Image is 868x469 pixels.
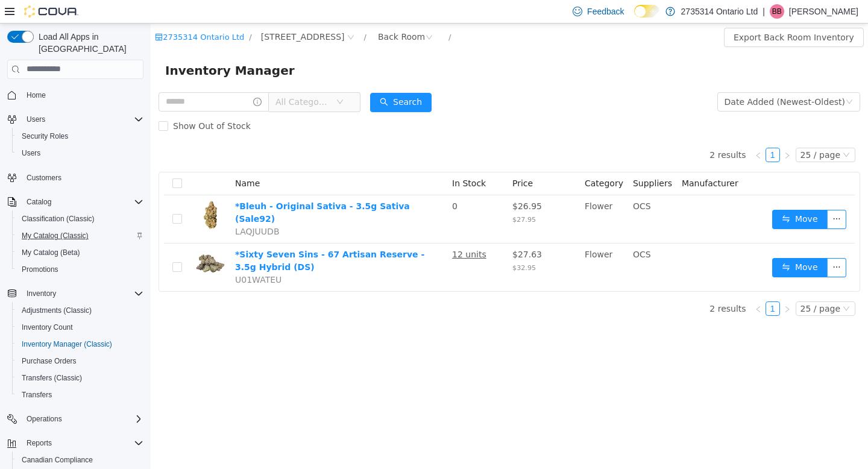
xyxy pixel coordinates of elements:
[125,72,180,84] span: All Categories
[604,128,611,136] i: icon: left
[17,245,143,260] span: My Catalog (Beta)
[17,212,99,226] a: Classification (Classic)
[27,173,61,183] span: Customers
[17,453,98,467] a: Canadian Compliance
[17,129,73,143] a: Security Roles
[27,289,56,298] span: Inventory
[763,4,765,19] p: |
[110,7,194,20] span: 268 Sandwich St S
[573,4,713,24] button: Export Back Room Inventory
[650,125,690,138] div: 25 / page
[482,178,500,187] span: OCS
[12,261,148,278] button: Promotions
[24,5,78,17] img: Cova
[17,337,143,351] span: Inventory Manager (Classic)
[574,69,694,87] div: Date Added (Newest-Oldest)
[17,320,78,335] a: Inventory Count
[22,436,57,450] button: Reports
[4,10,12,17] i: icon: shop
[98,9,101,18] span: /
[4,9,93,18] a: icon: shop2735314 Ontario Ltd
[12,244,148,261] button: My Catalog (Beta)
[27,197,51,207] span: Catalog
[17,228,93,243] a: My Catalog (Classic)
[17,146,143,160] span: Users
[17,262,63,277] a: Promotions
[22,339,112,349] span: Inventory Manager (Classic)
[301,178,307,187] span: 0
[17,371,87,385] a: Transfers (Classic)
[362,155,382,165] span: Price
[22,248,80,257] span: My Catalog (Beta)
[84,226,274,248] a: *Sixty Seven Sins - 67 Artisan Reserve - 3.5g Hybrid (DS)
[45,225,75,255] img: *Sixty Seven Sins - 67 Artisan Reserve - 3.5g Hybrid (DS) hero shot
[298,9,300,18] span: /
[22,214,95,224] span: Classification (Classic)
[621,186,677,206] button: icon: swapMove
[12,319,148,336] button: Inventory Count
[17,146,45,160] a: Users
[692,282,699,290] i: icon: down
[84,155,109,165] span: Name
[22,306,92,315] span: Adjustments (Classic)
[629,278,644,292] li: Next Page
[2,435,148,452] button: Reports
[102,74,111,83] i: icon: info-circle
[695,75,702,83] i: icon: down
[22,87,143,102] span: Home
[559,124,595,139] li: 2 results
[12,210,148,227] button: Classification (Classic)
[34,31,143,55] span: Load All Apps in [GEOGRAPHIC_DATA]
[17,354,143,368] span: Purchase Orders
[17,371,143,385] span: Transfers (Classic)
[12,353,148,370] button: Purchase Orders
[482,155,521,165] span: Suppliers
[22,373,82,383] span: Transfers (Classic)
[27,115,45,124] span: Users
[12,128,148,145] button: Security Roles
[17,388,143,402] span: Transfers
[22,412,67,426] button: Operations
[301,155,335,165] span: In Stock
[17,262,143,277] span: Promotions
[650,279,690,292] div: 25 / page
[22,323,73,332] span: Inventory Count
[14,37,151,57] span: Inventory Manager
[22,286,143,301] span: Inventory
[2,411,148,427] button: Operations
[12,386,148,403] button: Transfers
[615,124,629,139] li: 1
[772,4,782,19] span: BB
[362,241,385,248] span: $32.95
[22,88,51,102] a: Home
[621,234,677,254] button: icon: swapMove
[17,228,143,243] span: My Catalog (Classic)
[12,145,148,162] button: Users
[2,194,148,210] button: Catalog
[22,436,143,450] span: Reports
[482,226,500,236] span: OCS
[676,234,696,254] button: icon: ellipsis
[22,265,58,274] span: Promotions
[84,203,128,213] span: LAQJUUDB
[22,286,61,301] button: Inventory
[22,390,52,400] span: Transfers
[429,220,477,268] td: Flower
[22,455,93,465] span: Canadian Compliance
[615,125,629,138] a: 1
[84,178,259,200] a: *Bleuh - Original Sativa - 3.5g Sativa (Sale92)
[27,90,46,100] span: Home
[600,278,615,292] li: Previous Page
[12,452,148,468] button: Canadian Compliance
[17,453,143,467] span: Canadian Compliance
[362,226,391,236] span: $27.63
[615,278,629,292] li: 1
[12,227,148,244] button: My Catalog (Classic)
[17,388,57,402] a: Transfers
[362,192,385,200] span: $27.95
[186,75,193,83] i: icon: down
[27,414,62,424] span: Operations
[600,124,615,139] li: Previous Page
[17,129,143,143] span: Security Roles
